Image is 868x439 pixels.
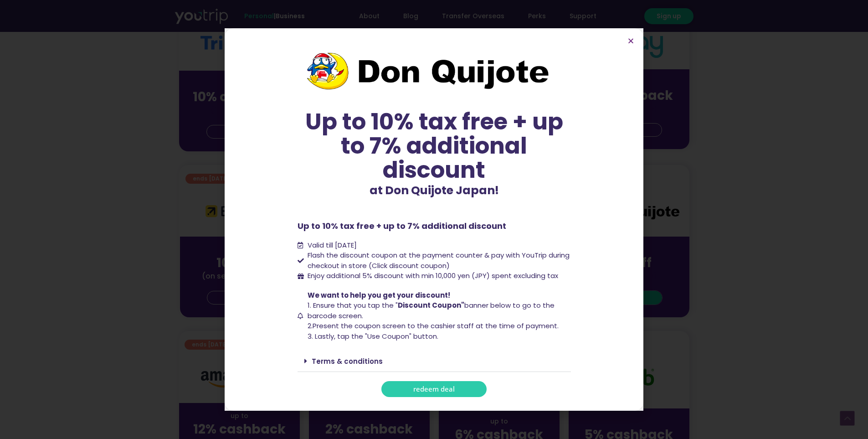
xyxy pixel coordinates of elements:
[627,37,634,44] a: Close
[305,271,558,281] span: Enjoy additional 5% discount with min 10,000 yen (JPY) spent excluding tax
[308,321,313,331] span: 2.
[308,290,450,300] span: We want to help you get your discount!
[371,300,398,310] span: ap the "
[312,356,383,366] a: Terms & conditions
[381,381,487,397] a: redeem deal
[437,300,464,310] b: oupon"
[413,386,455,393] span: redeem deal
[398,300,437,310] b: Discount C
[308,300,371,310] span: 1. Ensure that you t
[305,250,571,271] span: Flash the discount coupon at the payment counter & pay with YouTrip during checkout in store (Cli...
[298,220,571,232] p: Up to 10% tax free + up to 7% additional discount
[298,109,571,182] div: Up to 10% tax free + up to 7% additional discount
[437,300,488,310] span: banner
[308,300,555,320] span: below to go to the barcode screen.
[298,351,571,372] div: Terms & conditions
[298,182,571,199] p: at Don Quijote Japan!
[308,240,357,250] span: Valid till [DATE]
[305,290,571,342] span: Present the coupon screen to the cashier staff at the time of payment. 3. Lastly, tap the "Use Co...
